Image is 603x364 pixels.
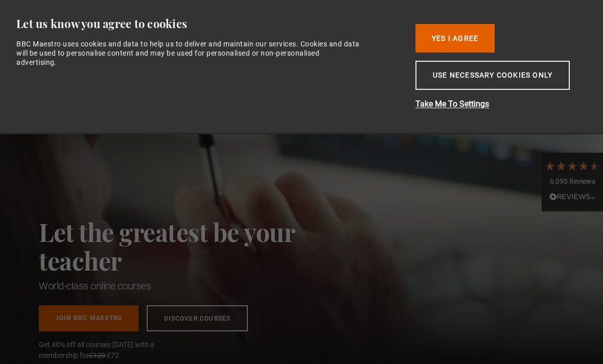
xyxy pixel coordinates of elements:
img: REVIEWS.io [549,193,595,200]
h2: Let the greatest be your teacher [39,217,340,275]
a: Discover Courses [147,305,248,331]
h1: World-class online courses [39,279,340,293]
button: Take Me To Settings [415,98,579,110]
div: Read All Reviews [544,191,600,204]
div: 4.7 Stars [544,160,600,172]
button: Yes I Agree [415,24,495,53]
a: Join BBC Maestro [39,305,138,331]
button: Use necessary cookies only [415,61,570,90]
div: 6,095 ReviewsRead All Reviews [542,153,603,212]
div: Let us know you agree to cookies [16,16,400,31]
div: 6,095 Reviews [544,177,600,187]
div: BBC Maestro uses cookies and data to help us to deliver and maintain our services. Cookies and da... [16,39,361,67]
